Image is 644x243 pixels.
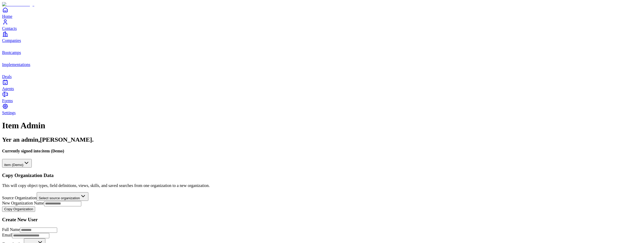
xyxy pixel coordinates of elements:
span: Companies [2,38,21,43]
span: Settings [2,111,16,115]
a: Agents [2,79,642,91]
a: Companies [2,31,642,43]
h1: Item Admin [2,121,642,130]
span: Contacts [2,26,17,31]
button: Copy Organization [2,206,35,212]
a: Forms [2,91,642,103]
h3: Copy Organization Data [2,173,642,178]
span: Home [2,14,12,19]
h3: Create New User [2,217,642,223]
a: Home [2,7,642,19]
a: implementations [2,55,642,67]
span: Agents [2,86,14,91]
a: Contacts [2,19,642,31]
img: Item Brain Logo [2,2,34,7]
a: bootcamps [2,43,642,55]
h4: Currently signed into: item (Demo) [2,149,642,153]
label: New Organization Name [2,201,44,205]
a: Settings [2,103,642,115]
span: Bootcamps [2,50,21,55]
a: deals [2,67,642,79]
span: Implementations [2,62,30,67]
h2: Yer an admin, [PERSON_NAME] . [2,136,642,143]
span: Forms [2,98,13,103]
label: Full Name [2,227,20,232]
label: Source Organization [2,196,37,200]
span: Deals [2,74,12,79]
label: Email [2,233,12,237]
p: This will copy object types, field definitions, views, skills, and saved searches from one organi... [2,183,642,188]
